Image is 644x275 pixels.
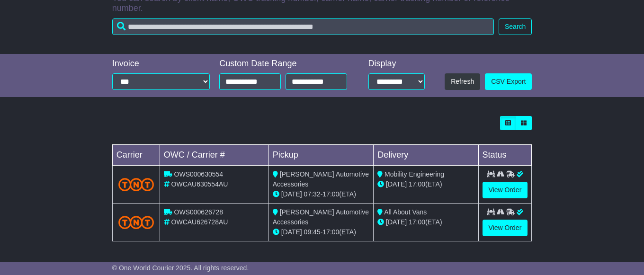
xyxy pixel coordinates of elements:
[304,228,321,236] span: 09:45
[409,180,425,188] span: 17:00
[445,73,480,90] button: Refresh
[268,145,373,166] td: Pickup
[118,216,154,229] img: TNT_Domestic.png
[386,218,407,226] span: [DATE]
[112,264,249,272] span: © One World Courier 2025. All rights reserved.
[281,228,302,236] span: [DATE]
[281,190,302,198] span: [DATE]
[219,59,353,69] div: Custom Date Range
[368,59,425,69] div: Display
[499,18,532,35] button: Search
[118,178,154,191] img: TNT_Domestic.png
[273,227,369,237] div: - (ETA)
[485,73,532,90] a: CSV Export
[377,179,474,189] div: (ETA)
[385,170,444,178] span: Mobility Engineering
[483,182,528,198] a: View Order
[174,170,224,178] span: OWS000630554
[374,145,478,166] td: Delivery
[409,218,425,226] span: 17:00
[171,180,228,188] span: OWCAU630554AU
[377,217,474,227] div: (ETA)
[304,190,321,198] span: 07:32
[171,218,228,226] span: OWCAU626728AU
[112,59,210,69] div: Invoice
[174,208,224,216] span: OWS000626728
[273,170,369,188] span: [PERSON_NAME] Automotive Accessories
[478,145,532,166] td: Status
[273,208,369,226] span: [PERSON_NAME] Automotive Accessories
[112,145,160,166] td: Carrier
[386,180,407,188] span: [DATE]
[483,220,528,236] a: View Order
[273,189,369,199] div: - (ETA)
[322,190,339,198] span: 17:00
[384,208,427,216] span: All About Vans
[322,228,339,236] span: 17:00
[160,145,268,166] td: OWC / Carrier #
